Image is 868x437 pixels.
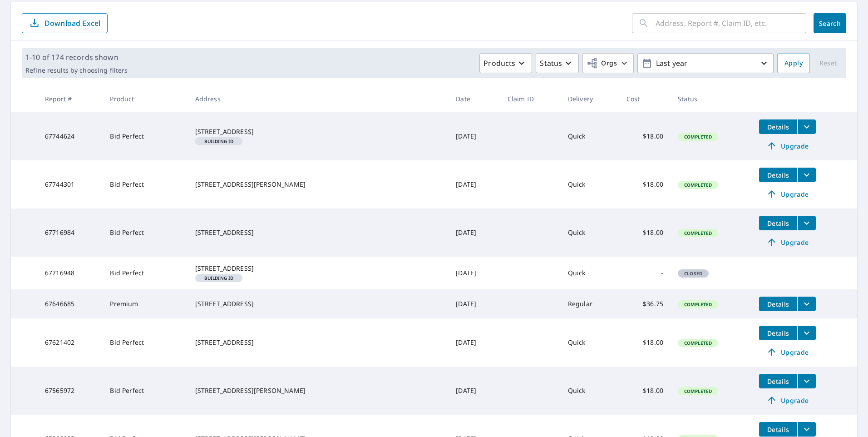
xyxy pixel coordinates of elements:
button: Orgs [582,53,634,73]
th: Delivery [561,85,619,112]
td: $18.00 [619,318,671,367]
span: Details [764,425,792,434]
p: Status [540,58,562,69]
div: [STREET_ADDRESS] [195,299,442,308]
th: Report # [38,85,103,112]
button: detailsBtn-67744301 [759,168,797,182]
span: Upgrade [764,395,810,406]
td: Bid Perfect [103,367,187,415]
button: detailsBtn-67565933 [759,422,797,437]
td: 67716948 [38,257,103,289]
span: Upgrade [764,140,810,151]
span: Search [821,19,839,28]
p: Products [483,58,515,69]
td: $18.00 [619,112,671,160]
a: Upgrade [759,393,816,407]
td: Bid Perfect [103,318,187,367]
td: $36.75 [619,289,671,318]
div: [STREET_ADDRESS] [195,338,442,347]
th: Date [449,85,500,112]
td: 67744624 [38,112,103,160]
th: Status [671,85,752,112]
td: [DATE] [449,160,500,209]
td: Quick [561,367,619,415]
span: Completed [679,340,717,346]
span: Details [764,300,792,308]
p: Last year [652,55,759,71]
span: Completed [679,301,717,308]
td: Bid Perfect [103,257,187,289]
td: $18.00 [619,209,671,257]
td: [DATE] [449,367,500,415]
input: Address, Report #, Claim ID, etc. [656,10,806,36]
button: Search [814,13,846,33]
div: [STREET_ADDRESS][PERSON_NAME] [195,180,442,189]
span: Details [764,123,792,131]
td: Regular [561,289,619,318]
td: Quick [561,318,619,367]
div: [STREET_ADDRESS] [195,264,442,273]
span: Apply [784,58,803,69]
button: Products [479,53,532,73]
span: Upgrade [764,189,810,199]
span: Orgs [587,58,617,69]
a: Upgrade [759,345,816,359]
td: 67621402 [38,318,103,367]
span: Details [764,171,792,179]
div: [STREET_ADDRESS] [195,228,442,237]
button: filesDropdownBtn-67744624 [797,119,816,134]
div: [STREET_ADDRESS] [195,127,442,136]
th: Address [188,85,449,112]
td: Quick [561,112,619,160]
td: $18.00 [619,160,671,209]
th: Cost [619,85,671,112]
button: detailsBtn-67716984 [759,216,797,230]
td: $18.00 [619,367,671,415]
td: [DATE] [449,318,500,367]
button: detailsBtn-67621402 [759,326,797,340]
span: Upgrade [764,237,810,248]
span: Details [764,377,792,386]
td: Quick [561,160,619,209]
button: filesDropdownBtn-67646685 [797,297,816,311]
td: 67565972 [38,367,103,415]
button: filesDropdownBtn-67565933 [797,422,816,437]
td: Quick [561,209,619,257]
p: Refine results by choosing filters [25,66,128,74]
span: Completed [679,134,717,140]
th: Claim ID [500,85,561,112]
button: Status [536,53,579,73]
span: Closed [679,270,708,277]
button: detailsBtn-67646685 [759,297,797,311]
button: filesDropdownBtn-67621402 [797,326,816,340]
button: Download Excel [22,13,108,33]
td: [DATE] [449,209,500,257]
button: filesDropdownBtn-67744301 [797,168,816,182]
span: Details [764,329,792,338]
span: Details [764,219,792,228]
span: Completed [679,230,717,236]
p: Download Excel [44,18,100,28]
td: [DATE] [449,257,500,289]
td: Premium [103,289,187,318]
td: Bid Perfect [103,209,187,257]
td: 67744301 [38,160,103,209]
td: 67646685 [38,289,103,318]
a: Upgrade [759,235,816,249]
span: Completed [679,388,717,394]
button: detailsBtn-67744624 [759,119,797,134]
td: 67716984 [38,209,103,257]
span: Upgrade [764,347,810,358]
button: Apply [777,53,810,73]
a: Upgrade [759,187,816,201]
button: detailsBtn-67565972 [759,374,797,388]
td: Bid Perfect [103,112,187,160]
td: [DATE] [449,112,500,160]
a: Upgrade [759,139,816,153]
td: Quick [561,257,619,289]
div: [STREET_ADDRESS][PERSON_NAME] [195,386,442,395]
button: filesDropdownBtn-67565972 [797,374,816,388]
em: Building ID [204,139,234,144]
th: Product [103,85,187,112]
span: Completed [679,182,717,188]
